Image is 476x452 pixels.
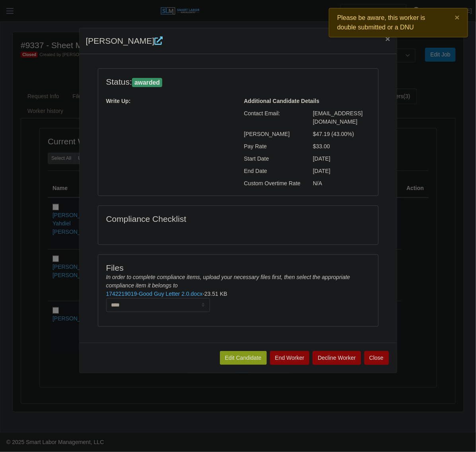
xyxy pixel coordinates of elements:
div: Custom Overtime Rate [238,179,307,188]
div: End Date [238,167,307,175]
span: N/A [313,180,322,186]
i: In order to complete compliance items, upload your necessary files first, then select the appropr... [106,274,350,289]
h4: [PERSON_NAME] [86,35,163,47]
button: Decline Worker [313,351,361,365]
a: Edit Candidate [220,351,267,365]
h4: Status: [106,77,301,87]
span: [EMAIL_ADDRESS][DOMAIN_NAME] [313,110,363,125]
div: $47.19 (43.00%) [307,130,376,138]
div: [PERSON_NAME] [238,130,307,138]
h4: Compliance Checklist [106,214,278,224]
div: Pay Rate [238,142,307,151]
li: - [106,290,370,312]
button: End Worker [270,351,310,365]
h4: Files [106,263,370,273]
div: Contact Email: [238,109,307,126]
b: Write Up: [106,98,131,104]
button: Close [364,351,389,365]
span: 23.51 KB [204,291,227,297]
a: 1742219019-Good Guy Letter 2.0.docx [106,291,203,297]
b: Additional Candidate Details [244,98,320,104]
div: [DATE] [307,155,376,163]
span: awarded [132,78,163,87]
span: [DATE] [313,168,330,174]
div: $33.00 [307,142,376,151]
div: Please be aware, this worker is double submitted or a DNU [329,8,468,37]
div: Start Date [238,155,307,163]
